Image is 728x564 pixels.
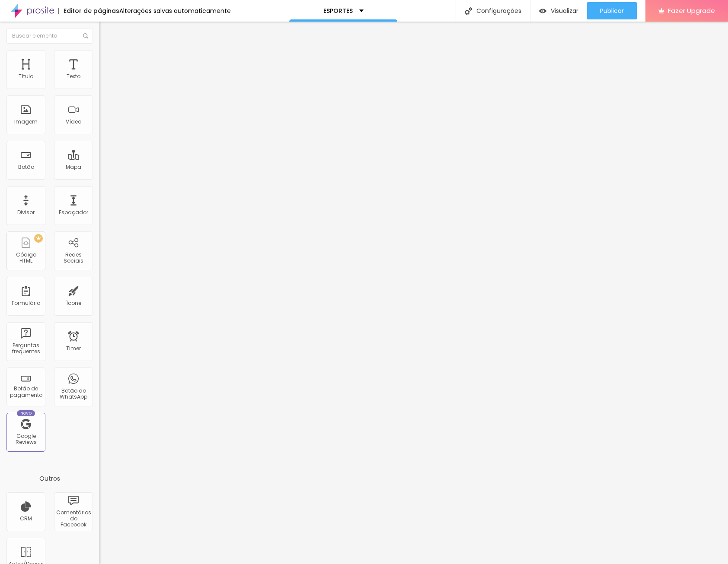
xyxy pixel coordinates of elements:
div: Novo [17,410,35,416]
div: Formulário [12,300,40,306]
div: Ícone [66,300,81,306]
div: Botão do WhatsApp [56,388,90,400]
span: Fazer Upgrade [668,7,715,14]
p: ESPORTES [323,8,353,14]
div: Imagem [14,119,38,125]
div: CRM [20,516,32,522]
div: Espaçador [59,209,88,215]
input: Buscar elemento [6,28,93,44]
div: Vídeo [66,119,81,125]
div: Timer [66,345,81,352]
img: Icone [83,33,88,38]
div: Redes Sociais [56,252,90,264]
span: Publicar [600,7,624,14]
div: Texto [67,73,80,79]
img: Icone [465,7,472,15]
div: Google Reviews [9,433,43,446]
div: Título [19,73,33,79]
span: Visualizar [551,7,578,14]
div: Alterações salvas automaticamente [119,8,231,14]
button: Visualizar [530,2,587,19]
div: Botão de pagamento [9,386,43,398]
div: Perguntas frequentes [9,342,43,355]
div: Botão [18,164,34,170]
div: Divisor [17,209,35,215]
button: Publicar [587,2,637,19]
img: view-1.svg [539,7,546,15]
div: Comentários do Facebook [56,510,90,528]
div: Código HTML [9,252,43,264]
div: Mapa [66,164,81,170]
div: Editor de páginas [58,8,119,14]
